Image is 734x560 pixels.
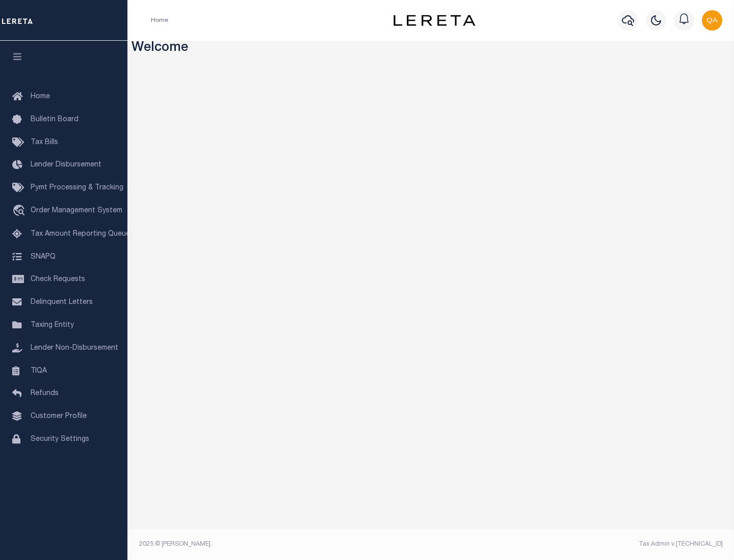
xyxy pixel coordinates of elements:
span: Lender Non-Disbursement [31,345,118,352]
span: Tax Bills [31,139,58,146]
span: Refunds [31,390,59,397]
span: Bulletin Board [31,116,78,123]
li: Home [151,16,168,25]
span: Check Requests [31,276,85,283]
span: Home [31,93,50,100]
span: Pymt Processing & Tracking [31,184,123,191]
span: TIQA [31,367,47,374]
h3: Welcome [132,41,730,57]
img: logo-dark.svg [394,15,475,26]
span: SNAPQ [31,253,56,260]
i: travel_explore [12,205,29,218]
div: 2025 © [PERSON_NAME]. [132,540,431,549]
span: Order Management System [31,207,122,214]
span: Delinquent Letters [31,299,93,306]
span: Security Settings [31,436,89,443]
span: Lender Disbursement [31,161,101,169]
span: Customer Profile [31,413,87,420]
img: svg+xml;base64,PHN2ZyB4bWxucz0iaHR0cDovL3d3dy53My5vcmcvMjAwMC9zdmciIHBvaW50ZXItZXZlbnRzPSJub25lIi... [702,10,722,31]
span: Tax Amount Reporting Queue [31,231,130,238]
span: Taxing Entity [31,322,74,329]
div: Tax Admin v.[TECHNICAL_ID] [438,540,723,549]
